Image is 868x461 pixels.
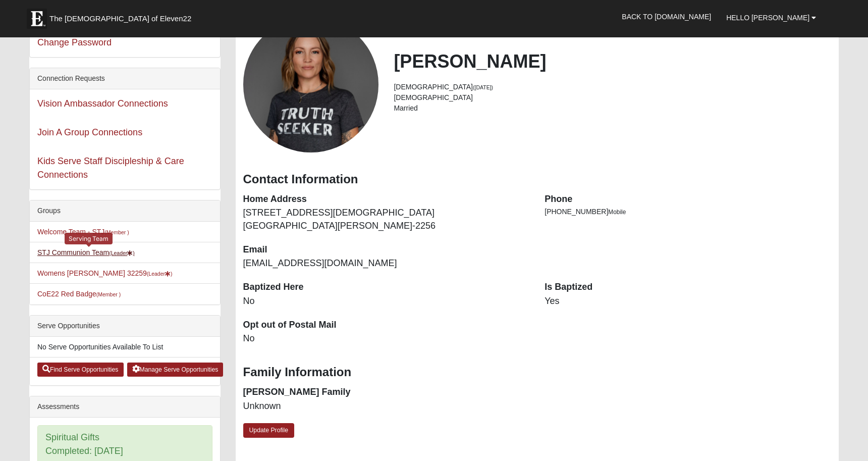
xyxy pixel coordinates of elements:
div: Serving Team [65,233,113,244]
dd: No [243,332,530,345]
div: Connection Requests [30,68,220,89]
small: (Leader ) [109,250,135,256]
small: (Member ) [96,291,121,297]
dd: [STREET_ADDRESS][DEMOGRAPHIC_DATA] [GEOGRAPHIC_DATA][PERSON_NAME]-2256 [243,207,530,232]
a: Hello [PERSON_NAME] [719,5,824,30]
a: Manage Serve Opportunities [127,363,224,377]
a: Change Password [37,37,112,47]
a: CoE22 Red Badge(Member ) [37,290,121,298]
a: Join A Group Connections [37,127,142,137]
span: Hello [PERSON_NAME] [726,14,809,22]
small: (Member ) [104,229,129,235]
a: Update Profile [243,423,295,438]
div: Serve Opportunities [30,316,220,337]
dt: Email [243,243,530,257]
dd: Unknown [243,400,530,413]
a: The [DEMOGRAPHIC_DATA] of Eleven22 [22,4,224,29]
a: Welcome Team - STJ(Member ) [37,228,129,236]
li: [DEMOGRAPHIC_DATA] [394,92,831,103]
a: Back to [DOMAIN_NAME] [614,4,719,29]
small: ([DATE]) [473,84,493,90]
a: Kids Serve Staff Discipleship & Care Connections [37,156,184,180]
li: [DEMOGRAPHIC_DATA] [394,82,831,92]
dt: Home Address [243,193,530,206]
dt: Opt out of Postal Mail [243,319,530,332]
div: Groups [30,200,220,222]
img: Eleven22 logo [27,9,47,29]
h3: Contact Information [243,172,832,187]
span: The [DEMOGRAPHIC_DATA] of Eleven22 [49,14,191,24]
h3: Family Information [243,365,832,380]
li: No Serve Opportunities Available To List [30,337,220,357]
a: Womens [PERSON_NAME] 32259(Leader) [37,269,173,277]
dt: Phone [545,193,831,206]
a: STJ Communion Team(Leader) [37,248,135,257]
h2: [PERSON_NAME] [394,50,831,72]
div: Assessments [30,396,220,418]
span: Mobile [608,209,626,216]
dd: Yes [545,295,831,308]
dd: No [243,295,530,308]
li: [PHONE_NUMBER] [545,207,831,217]
small: (Leader ) [147,271,173,277]
a: Vision Ambassador Connections [37,98,168,109]
a: View Fullsize Photo [243,17,379,152]
li: Married [394,103,831,114]
dt: [PERSON_NAME] Family [243,386,530,399]
dd: [EMAIL_ADDRESS][DOMAIN_NAME] [243,257,530,270]
dt: Baptized Here [243,281,530,294]
dt: Is Baptized [545,281,831,294]
a: Find Serve Opportunities [37,363,124,377]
